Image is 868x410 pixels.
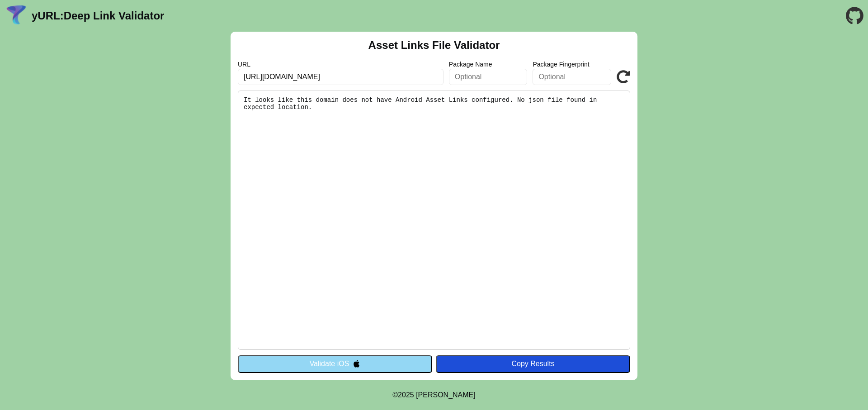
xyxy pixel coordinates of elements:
a: Michael Ibragimchayev's Personal Site [416,391,476,399]
footer: © [392,380,475,410]
label: Package Name [449,61,528,68]
label: Package Fingerprint [533,61,611,68]
a: yURL:Deep Link Validator [32,10,164,22]
input: Optional [449,69,528,85]
pre: It looks like this domain does not have Android Asset Links configured. No json file found in exp... [238,91,630,350]
h2: Asset Links File Validator [368,39,500,52]
img: yURL Logo [5,4,28,28]
input: Required [238,69,443,85]
button: Validate iOS [238,355,432,372]
label: URL [238,61,443,68]
input: Optional [533,69,611,85]
button: Copy Results [436,355,630,372]
img: appleIcon.svg [353,360,360,367]
div: Copy Results [440,360,626,368]
span: 2025 [398,391,414,399]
